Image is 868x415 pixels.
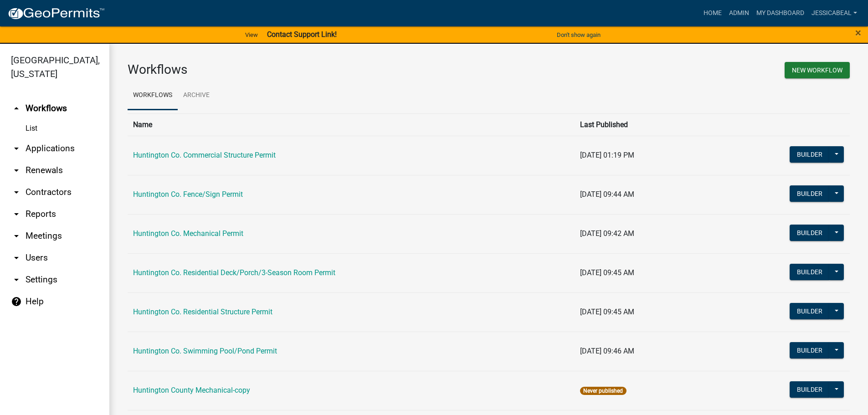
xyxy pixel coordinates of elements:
[580,268,634,277] span: [DATE] 09:45 AM
[855,27,861,38] button: Close
[725,5,753,22] a: Admin
[267,30,337,39] strong: Contact Support Link!
[580,307,634,316] span: [DATE] 09:45 AM
[11,296,22,307] i: help
[11,252,22,263] i: arrow_drop_down
[785,62,850,78] button: New Workflow
[790,342,830,359] button: Builder
[133,347,277,355] a: Huntington Co. Swimming Pool/Pond Permit
[11,209,22,220] i: arrow_drop_down
[790,225,830,241] button: Builder
[133,151,276,159] a: Huntington Co. Commercial Structure Permit
[128,62,482,77] h3: Workflows
[133,190,243,199] a: Huntington Co. Fence/Sign Permit
[790,185,830,202] button: Builder
[790,303,830,319] button: Builder
[753,5,808,22] a: My Dashboard
[11,231,22,241] i: arrow_drop_down
[128,113,575,136] th: Name
[133,268,335,277] a: Huntington Co. Residential Deck/Porch/3-Season Room Permit
[553,27,604,42] button: Don't show again
[11,274,22,285] i: arrow_drop_down
[580,229,634,238] span: [DATE] 09:42 AM
[133,386,250,395] a: Huntington County Mechanical-copy
[790,146,830,163] button: Builder
[790,264,830,280] button: Builder
[133,229,243,238] a: Huntington Co. Mechanical Permit
[580,347,634,355] span: [DATE] 09:46 AM
[580,190,634,199] span: [DATE] 09:44 AM
[178,81,215,110] a: Archive
[241,27,262,42] a: View
[128,81,178,110] a: Workflows
[133,307,272,316] a: Huntington Co. Residential Structure Permit
[11,165,22,176] i: arrow_drop_down
[580,151,634,159] span: [DATE] 01:19 PM
[580,387,626,395] span: Never published
[575,113,711,136] th: Last Published
[11,187,22,198] i: arrow_drop_down
[808,5,861,22] a: JessicaBeal
[11,103,22,114] i: arrow_drop_up
[855,26,861,39] span: ×
[11,143,22,154] i: arrow_drop_down
[700,5,725,22] a: Home
[790,381,830,398] button: Builder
